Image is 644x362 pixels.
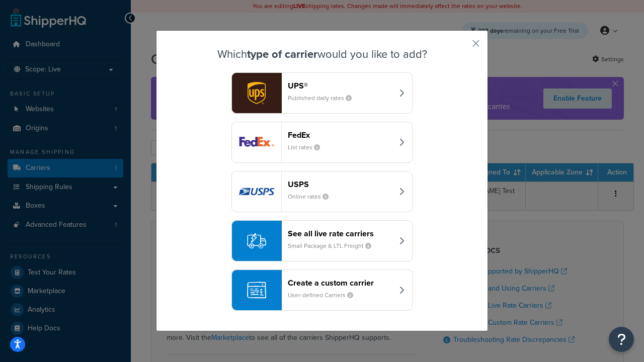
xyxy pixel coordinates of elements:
button: fedEx logoFedExList rates [231,122,413,163]
header: FedEx [288,130,393,140]
header: See all live rate carriers [288,229,393,238]
button: usps logoUSPSOnline rates [231,171,413,212]
small: Online rates [288,192,337,201]
small: User-defined Carriers [288,291,361,300]
img: ups logo [232,73,281,113]
small: Small Package & LTL Freight [288,241,379,250]
button: Create a custom carrierUser-defined Carriers [231,269,413,311]
img: fedEx logo [232,122,281,162]
button: Open Resource Center [609,327,634,352]
button: See all live rate carriersSmall Package & LTL Freight [231,220,413,261]
h3: Which would you like to add? [182,48,462,60]
img: usps logo [232,171,281,212]
small: Published daily rates [288,94,360,103]
header: Create a custom carrier [288,278,393,288]
header: USPS [288,179,393,189]
small: List rates [288,143,328,152]
img: icon-carrier-custom-c93b8a24.svg [247,281,266,300]
img: icon-carrier-liverate-becf4550.svg [247,231,266,250]
strong: type of carrier [247,46,317,62]
header: UPS® [288,81,393,90]
button: ups logoUPS®Published daily rates [231,72,413,114]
